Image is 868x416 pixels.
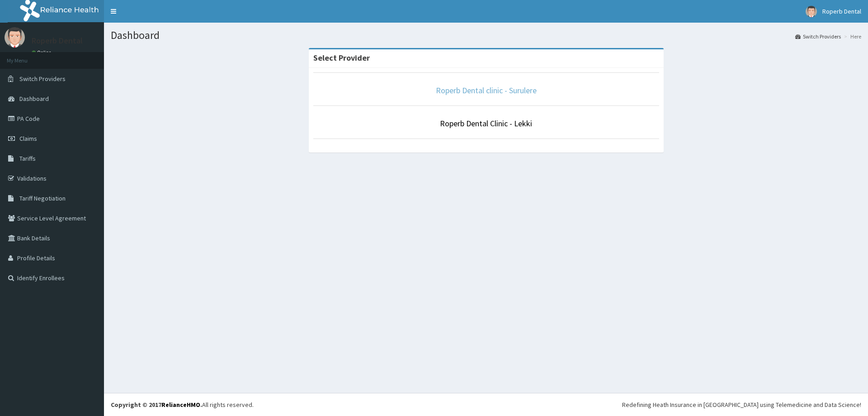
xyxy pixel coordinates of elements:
[842,33,861,40] li: Here
[19,154,36,163] span: Tariffs
[5,27,25,48] img: User Image
[111,29,861,41] h1: Dashboard
[622,400,861,409] div: Redefining Heath Insurance in [GEOGRAPHIC_DATA] using Telemedicine and Data Science!
[19,194,66,202] span: Tariff Negotiation
[111,401,202,409] strong: Copyright © 2017 .
[104,393,868,416] footer: All rights reserved.
[436,85,537,96] a: Roperb Dental clinic - Surulere
[32,49,53,56] a: Online
[795,33,841,40] a: Switch Providers
[313,53,370,63] strong: Select Provider
[32,37,83,45] p: Roperb Dental
[19,75,66,83] span: Switch Providers
[161,401,200,409] a: RelianceHMO
[806,6,817,17] img: User Image
[19,134,37,143] span: Claims
[19,95,49,103] span: Dashboard
[440,118,532,129] a: Roperb Dental Clinic - Lekki
[822,7,861,15] span: Roperb Dental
